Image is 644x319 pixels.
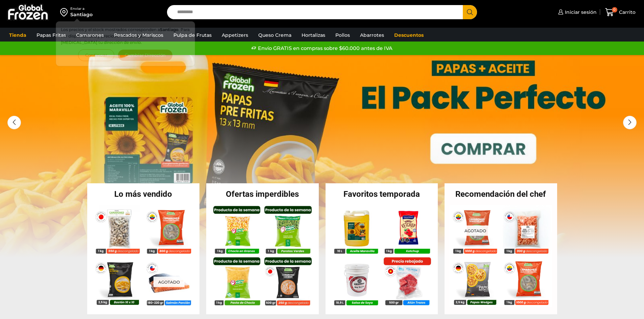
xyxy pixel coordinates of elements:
h2: Recomendación del chef [445,190,557,198]
h2: Favoritos temporada [326,190,438,198]
a: Papas Fritas [33,29,69,42]
button: Continuar [78,49,114,61]
span: Carrito [617,9,636,16]
button: Cambiar Dirección [118,49,173,61]
a: Iniciar sesión [556,5,597,19]
a: Appetizers [218,29,252,42]
p: Los precios y el stock mostrados corresponden a . Para ver disponibilidad y precios en otras regi... [61,26,190,46]
h2: Lo más vendido [87,190,200,198]
a: 0 Carrito [603,4,637,20]
p: Agotado [460,225,491,236]
div: Enviar a [70,6,93,11]
a: Pollos [332,29,353,42]
a: Descuentos [391,29,427,42]
a: Hortalizas [298,29,329,42]
a: Tienda [6,29,30,42]
strong: Santiago [160,27,178,32]
span: 0 [612,7,617,12]
button: Search button [463,5,477,19]
span: Iniciar sesión [563,9,597,16]
p: Agotado [153,277,184,287]
img: address-field-icon.svg [60,6,70,18]
a: Abarrotes [357,29,387,42]
div: Santiago [70,11,93,18]
a: Queso Crema [255,29,295,42]
h2: Ofertas imperdibles [206,190,319,198]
